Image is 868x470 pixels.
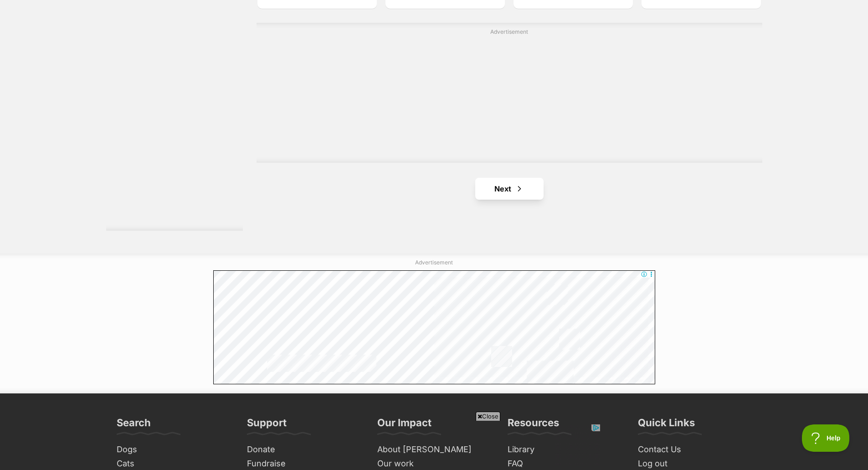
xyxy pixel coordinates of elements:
span: Close [476,412,500,421]
iframe: Help Scout Beacon - Open [802,424,850,452]
a: Dogs [113,443,234,457]
iframe: Advertisement [213,270,655,384]
h3: Support [247,416,287,434]
nav: Pagination [257,178,762,200]
a: Next page [475,178,544,200]
a: Contact Us [634,443,755,457]
h3: Quick Links [638,416,695,434]
h3: Our Impact [377,416,431,434]
h3: Resources [508,416,559,434]
h3: Search [117,416,151,434]
a: Donate [243,443,365,457]
iframe: Advertisement [288,40,730,154]
div: Advertisement [257,23,762,163]
iframe: Advertisement [268,424,600,465]
iframe: Advertisement [106,103,243,217]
